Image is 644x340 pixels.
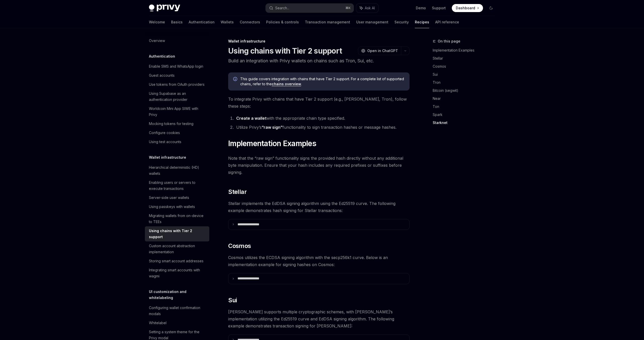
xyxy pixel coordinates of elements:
span: Cosmos utilizes the ECDSA signing algorithm with the secp256k1 curve. Below is an implementation ... [228,254,410,268]
h5: UI customization and whitelabeling [149,289,209,301]
span: Sui [228,296,237,304]
button: Toggle dark mode [487,4,495,12]
li: with the appropriate chain type specified. [235,115,410,122]
a: Tron [433,78,499,87]
a: Using Supabase as an authentication provider [145,89,209,104]
a: Create a wallet [236,116,266,121]
h1: Using chains with Tier 2 support [228,46,342,55]
a: Basics [171,16,183,28]
div: Integrating smart accounts with wagmi [149,267,206,279]
div: Whitelabel [149,320,167,326]
a: Custom account abstraction implementation [145,241,209,257]
a: Connectors [240,16,260,28]
div: Use tokens from OAuth providers [149,81,205,88]
span: Cosmos [228,242,251,250]
a: Near [433,95,499,103]
div: Wallet infrastructure [228,39,410,44]
p: Build an integration with Privy wallets on chains such as Tron, Sui, etc. [228,57,410,64]
a: Security [394,16,409,28]
a: Recipes [415,16,429,28]
span: Ask AI [365,6,375,11]
a: Bitcoin (segwit) [433,87,499,95]
div: Mocking tokens for testing [149,121,193,127]
a: API reference [435,16,459,28]
a: Authentication [189,16,215,28]
a: Stellar [433,54,499,62]
div: Storing smart account addresses [149,258,204,264]
a: Whitelabel [145,318,209,327]
div: Configure cookies [149,130,180,136]
button: Ask AI [356,4,378,13]
div: Overview [149,38,165,44]
a: Overview [145,36,209,45]
button: Open in ChatGPT [358,47,401,55]
button: Search...⌘K [266,4,354,13]
span: Stellar [228,188,247,196]
div: Using chains with Tier 2 support [149,228,206,240]
div: Enable SMS and WhatsApp login [149,63,203,69]
div: Migrating wallets from on-device to TEEs [149,213,206,225]
span: Dashboard [456,6,475,11]
a: Spark [433,111,499,119]
div: Enabling users or servers to execute transactions [149,180,206,192]
a: Ton [433,103,499,111]
a: Configure cookies [145,128,209,137]
a: Server-side user wallets [145,193,209,202]
span: [PERSON_NAME] supports multiple cryptographic schemes, with [PERSON_NAME]’s implementation utiliz... [228,308,410,329]
a: User management [356,16,388,28]
a: Mocking tokens for testing [145,119,209,128]
div: Using Supabase as an authentication provider [149,91,206,103]
a: “raw sign” [262,125,283,130]
div: Guest accounts [149,72,175,78]
div: Configuring wallet confirmation modals [149,305,206,317]
img: dark logo [149,5,180,12]
li: Utilize Privy’s functionality to sign transaction hashes or message hashes. [235,124,410,131]
a: Support [432,6,446,11]
a: Wallets [221,16,234,28]
span: This guide covers integration with chains that have Tier 2 support. For a complete list of suppor... [240,76,405,87]
div: Hierarchical deterministic (HD) wallets [149,164,206,177]
a: Starknet [433,119,499,127]
a: Integrating smart accounts with wagmi [145,266,209,281]
svg: Info [233,77,238,82]
a: Use tokens from OAuth providers [145,80,209,89]
a: chains overview [272,82,301,86]
span: Open in ChatGPT [367,48,398,53]
span: To integrate Privy with chains that have Tier 2 support (e.g., [PERSON_NAME], Tron), follow these... [228,96,410,110]
a: Using chains with Tier 2 support [145,226,209,241]
a: Storing smart account addresses [145,257,209,266]
div: Custom account abstraction implementation [149,243,206,255]
a: Using passkeys with wallets [145,202,209,211]
a: Transaction management [305,16,350,28]
a: Enabling users or servers to execute transactions [145,178,209,193]
div: Using passkeys with wallets [149,204,195,210]
span: ⌘ K [345,6,351,10]
div: Server-side user wallets [149,195,189,201]
h5: Wallet infrastructure [149,154,186,160]
span: Stellar implements the EdDSA signing algorithm using the Ed25519 curve. The following example dem... [228,200,410,214]
a: Dashboard [452,4,483,12]
a: Demo [416,6,426,11]
a: Hierarchical deterministic (HD) wallets [145,163,209,178]
a: Guest accounts [145,71,209,80]
h5: Authentication [149,53,175,59]
a: Configuring wallet confirmation modals [145,303,209,318]
span: On this page [438,38,460,44]
a: Using test accounts [145,137,209,146]
span: Note that the “raw sign” functionality signs the provided hash directly without any additional by... [228,155,410,176]
a: Enable SMS and WhatsApp login [145,62,209,71]
span: Implementation Examples [228,139,316,148]
a: Implementation Examples [433,46,499,54]
div: Search... [275,5,289,11]
a: Cosmos [433,62,499,70]
a: Worldcoin Mini App SIWE with Privy [145,104,209,119]
div: Worldcoin Mini App SIWE with Privy [149,106,206,118]
div: Using test accounts [149,139,181,145]
a: Policies & controls [266,16,299,28]
a: Migrating wallets from on-device to TEEs [145,211,209,226]
a: Welcome [149,16,165,28]
a: Sui [433,70,499,78]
